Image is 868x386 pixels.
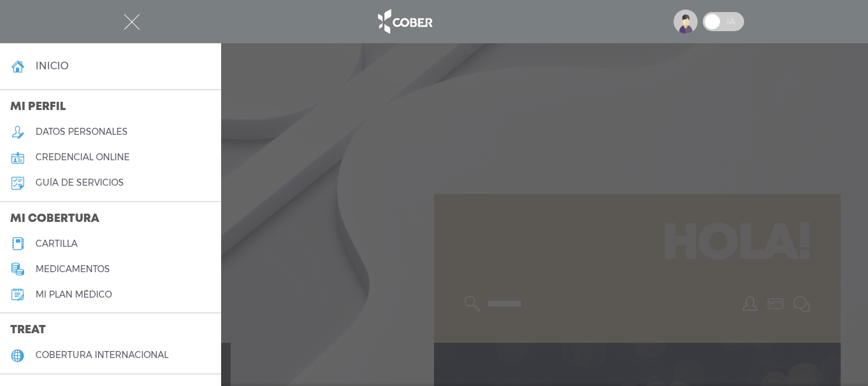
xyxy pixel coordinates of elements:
h5: guía de servicios [36,177,124,188]
img: profile-placeholder.svg [674,10,698,34]
h5: medicamentos [36,264,110,275]
h5: credencial online [36,152,130,163]
img: Cober_menu-close-white.svg [124,14,140,30]
h5: Mi plan médico [36,289,112,300]
h4: inicio [36,60,69,72]
h5: datos personales [36,127,128,137]
h5: cartilla [36,238,78,249]
img: logo_cober_home-white.png [371,6,438,37]
h5: cobertura internacional [36,350,168,361]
